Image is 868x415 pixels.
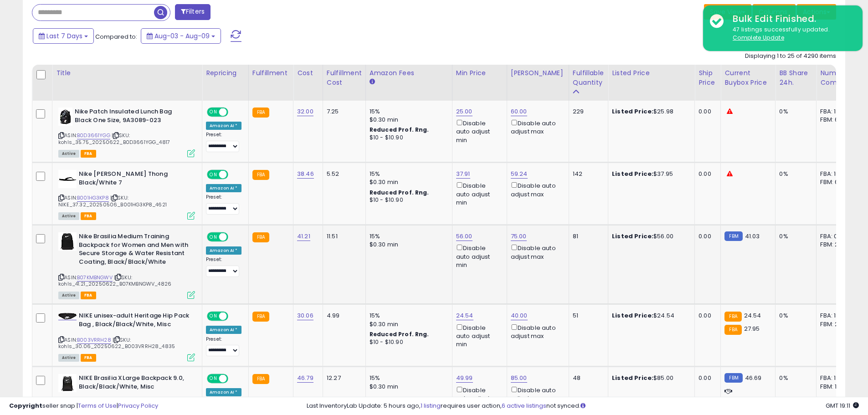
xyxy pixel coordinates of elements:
div: ASIN: [58,312,195,360]
span: OFF [227,171,241,179]
div: 4.99 [327,312,359,320]
div: $37.95 [612,170,688,178]
span: 2025-08-17 19:11 GMT [826,401,859,410]
div: 81 [573,232,601,241]
button: Aug-03 - Aug-09 [141,28,221,44]
img: 31KOA3sOSzL._SL40_.jpg [58,108,72,126]
div: 47 listings successfully updated. [726,26,856,42]
div: Title [56,68,198,78]
small: Amazon Fees. [370,78,375,86]
div: $0.30 min [370,320,445,328]
span: OFF [227,375,241,383]
a: 40.00 [511,311,528,320]
a: 46.79 [297,374,313,383]
span: ON [208,313,219,320]
button: Last 7 Days [33,28,94,44]
b: Listed Price: [612,374,653,382]
div: Disable auto adjust max [511,243,562,261]
small: FBA [252,374,269,384]
div: Preset: [206,132,241,152]
div: Disable auto adjust max [511,118,562,136]
div: 0% [779,232,809,241]
div: BB Share 24h. [779,68,812,87]
a: 1 listing [421,401,441,410]
small: FBM [724,373,742,383]
small: FBA [724,312,741,322]
div: Listed Price [612,68,691,78]
span: All listings currently available for purchase on Amazon [58,354,79,362]
div: Bulk Edit Finished. [726,12,856,26]
span: 46.69 [745,374,762,382]
div: 12.27 [327,374,359,382]
div: Disable auto adjust min [456,118,500,144]
div: Amazon AI * [206,246,241,255]
span: ON [208,233,219,241]
a: 41.21 [297,232,310,241]
b: Reduced Prof. Rng. [370,330,429,338]
a: 38.46 [297,169,314,179]
span: Aug-03 - Aug-09 [154,31,210,41]
div: 15% [370,170,445,178]
img: 41KEnSyNGvL._SL40_.jpg [58,374,77,392]
div: Disable auto adjust min [456,180,500,207]
span: FBA [81,354,96,362]
span: 27.95 [744,324,760,333]
span: ON [208,375,219,383]
div: 5.52 [327,170,359,178]
small: FBA [252,232,269,242]
b: Listed Price: [612,232,653,241]
span: OFF [227,313,241,320]
span: 24.54 [744,311,761,320]
div: 11.51 [327,232,359,241]
span: FBA [81,292,96,299]
a: 85.00 [511,374,527,383]
button: Actions [797,4,836,20]
a: 49.99 [456,374,473,383]
b: Reduced Prof. Rng. [370,126,429,133]
div: Disable auto adjust min [456,243,500,269]
small: FBM [724,231,742,241]
div: 15% [370,312,445,320]
a: 25.00 [456,107,473,116]
div: Disable auto adjust max [511,323,562,340]
div: 0.00 [699,374,714,382]
div: 15% [370,232,445,241]
div: 0% [779,170,809,178]
div: $10 - $10.90 [370,338,445,346]
a: B0D3661YGG [77,132,110,139]
a: B001HG3KP8 [77,194,109,202]
div: FBA: 10 [820,170,850,178]
div: FBM: 20 [820,241,850,249]
small: FBA [252,170,269,180]
img: 21JboHxxU+L._SL40_.jpg [58,170,77,188]
a: B003VRRH28 [77,336,111,344]
div: Fulfillment Cost [327,68,362,87]
div: $10 - $10.90 [370,134,445,142]
span: | SKU: kohls_35.75_20250622_B0D3661YGG_4817 [58,132,170,145]
div: 7.25 [327,108,359,116]
div: Cost [297,68,319,78]
div: Amazon AI * [206,184,241,192]
div: $25.98 [612,108,688,116]
div: FBM: 6 [820,116,850,124]
div: 0.00 [699,108,714,116]
a: 56.00 [456,232,473,241]
span: OFF [227,108,241,116]
button: Columns [753,4,796,20]
div: Disable auto adjust max [511,180,562,198]
div: Last InventoryLab Update: 5 hours ago, requires user action, not synced. [307,402,859,410]
b: Listed Price: [612,311,653,320]
div: FBA: 18 [820,312,850,320]
small: FBA [252,312,269,322]
div: 48 [573,374,601,382]
div: 142 [573,170,601,178]
div: Preset: [206,256,241,277]
div: $0.30 min [370,383,445,391]
a: Terms of Use [78,401,117,410]
div: 0.00 [699,312,714,320]
b: NIKE Brasilia XLarge Backpack 9.0, Black/Black/White, Misc [79,374,190,393]
div: Disable auto adjust max [511,385,562,403]
div: ASIN: [58,232,195,298]
div: 15% [370,374,445,382]
a: 75.00 [511,232,527,241]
